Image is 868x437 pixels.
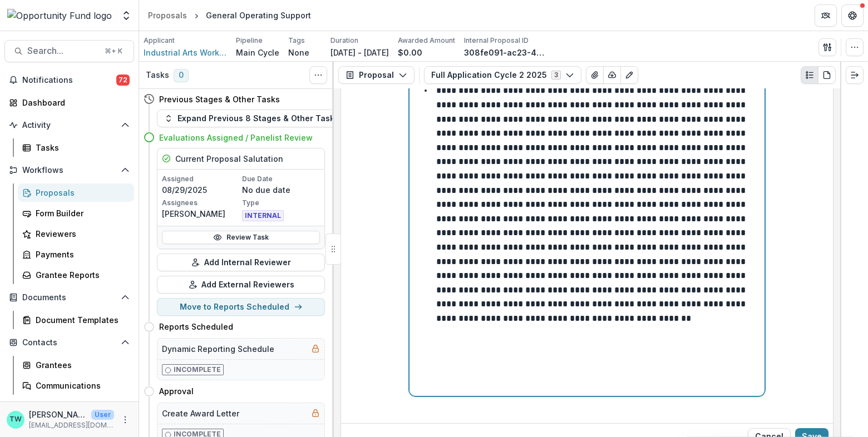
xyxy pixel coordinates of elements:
[288,36,305,46] p: Tags
[162,184,240,196] p: 08/29/2025
[4,71,134,89] button: Notifications72
[18,204,134,222] a: Form Builder
[162,198,240,208] p: Assignees
[18,183,134,202] a: Proposals
[4,334,134,351] button: Open Contacts
[846,66,864,84] button: Expand right
[159,93,280,105] h4: Previous Stages & Other Tasks
[162,343,274,355] h5: Dynamic Reporting Schedule
[157,298,325,316] button: Move to Reports Scheduled
[22,121,116,130] span: Activity
[18,356,134,374] a: Grantees
[841,4,864,27] button: Get Help
[148,9,187,21] div: Proposals
[236,47,279,58] p: Main Cycle
[22,97,125,108] div: Dashboard
[242,184,320,196] p: No due date
[7,9,112,22] img: Opportunity Fund logo
[162,231,320,244] a: Review Task
[144,36,175,46] p: Applicant
[206,9,311,21] div: General Operating Support
[22,338,116,347] span: Contacts
[338,66,415,84] button: Proposal
[29,420,114,430] p: [EMAIL_ADDRESS][DOMAIN_NAME]
[4,93,134,112] a: Dashboard
[116,75,130,86] span: 72
[18,376,134,395] a: Communications
[818,66,836,84] button: PDF view
[119,4,134,27] button: Open entity switcher
[4,40,134,62] button: Search...
[331,36,358,46] p: Duration
[236,36,263,46] p: Pipeline
[36,314,125,326] div: Document Templates
[22,166,116,175] span: Workflows
[288,47,309,58] p: None
[146,71,169,80] h3: Tasks
[157,254,325,271] button: Add Internal Reviewer
[157,276,325,294] button: Add External Reviewers
[586,66,604,84] button: View Attached Files
[22,293,116,302] span: Documents
[162,208,240,220] p: [PERSON_NAME]
[242,174,320,184] p: Due Date
[157,110,346,127] button: Expand Previous 8 Stages & Other Tasks
[464,47,548,58] p: 308fe091-ac23-4e82-b37e-40142250cb79
[398,47,422,58] p: $0.00
[242,210,284,221] span: INTERNAL
[309,66,327,84] button: Toggle View Cancelled Tasks
[162,174,240,184] p: Assigned
[815,4,837,27] button: Partners
[36,142,125,153] div: Tasks
[4,399,134,417] button: Open Data & Reporting
[22,76,116,85] span: Notifications
[36,228,125,240] div: Reviewers
[18,225,134,243] a: Reviewers
[464,36,529,46] p: Internal Proposal ID
[4,289,134,306] button: Open Documents
[91,410,114,420] p: User
[29,409,87,420] p: [PERSON_NAME]
[18,311,134,329] a: Document Templates
[119,413,132,426] button: More
[801,66,818,84] button: Plaintext view
[9,416,22,423] div: Ti Wilhelm
[174,365,221,375] p: Incomplete
[36,249,125,260] div: Payments
[4,161,134,179] button: Open Workflows
[102,45,125,57] div: ⌘ + K
[144,7,191,23] a: Proposals
[4,116,134,134] button: Open Activity
[620,66,638,84] button: Edit as form
[36,207,125,219] div: Form Builder
[36,380,125,391] div: Communications
[331,47,389,58] p: [DATE] - [DATE]
[242,198,320,208] p: Type
[18,245,134,264] a: Payments
[27,46,98,56] span: Search...
[398,36,455,46] p: Awarded Amount
[36,359,125,371] div: Grantees
[175,153,283,165] h5: Current Proposal Salutation
[424,66,581,84] button: Full Application Cycle 2 20253
[159,321,233,332] h4: Reports Scheduled
[162,408,239,419] h5: Create Award Letter
[144,47,227,58] a: Industrial Arts Workshop
[144,7,315,23] nav: breadcrumb
[18,138,134,157] a: Tasks
[174,69,189,82] span: 0
[18,266,134,284] a: Grantee Reports
[159,132,313,143] h4: Evaluations Assigned / Panelist Review
[159,385,194,397] h4: Approval
[36,187,125,198] div: Proposals
[36,269,125,281] div: Grantee Reports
